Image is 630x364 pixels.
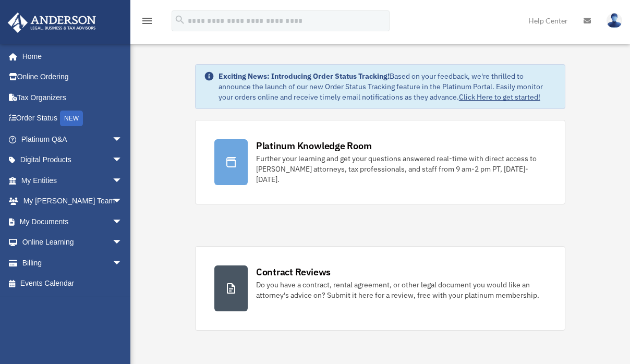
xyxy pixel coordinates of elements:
[112,211,133,233] span: arrow_drop_down
[256,280,546,300] div: Do you have a contract, rental agreement, or other legal document you would like an attorney's ad...
[607,13,622,28] img: User Pic
[5,13,99,33] img: Anderson Advisors Platinum Portal
[7,273,138,294] a: Events Calendar
[112,232,133,253] span: arrow_drop_down
[112,150,133,171] span: arrow_drop_down
[219,71,390,81] strong: Exciting News: Introducing Order Status Tracking!
[195,120,565,204] a: Platinum Knowledge Room Further your learning and get your questions answered real-time with dire...
[112,170,133,191] span: arrow_drop_down
[195,246,565,331] a: Contract Reviews Do you have a contract, rental agreement, or other legal document you would like...
[7,67,138,88] a: Online Ordering
[459,92,540,102] a: Click Here to get started!
[7,46,133,67] a: Home
[7,150,138,171] a: Digital Productsarrow_drop_down
[174,14,186,26] i: search
[7,232,138,253] a: Online Learningarrow_drop_down
[7,108,138,129] a: Order StatusNEW
[141,18,153,27] a: menu
[7,129,138,150] a: Platinum Q&Aarrow_drop_down
[141,15,153,27] i: menu
[256,265,331,278] div: Contract Reviews
[60,111,83,126] div: NEW
[7,170,138,191] a: My Entitiesarrow_drop_down
[256,153,546,185] div: Further your learning and get your questions answered real-time with direct access to [PERSON_NAM...
[256,139,372,152] div: Platinum Knowledge Room
[112,129,133,150] span: arrow_drop_down
[112,252,133,274] span: arrow_drop_down
[7,87,138,108] a: Tax Organizers
[219,71,556,102] div: Based on your feedback, we're thrilled to announce the launch of our new Order Status Tracking fe...
[112,191,133,212] span: arrow_drop_down
[7,211,138,232] a: My Documentsarrow_drop_down
[7,252,138,273] a: Billingarrow_drop_down
[7,191,138,212] a: My [PERSON_NAME] Teamarrow_drop_down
